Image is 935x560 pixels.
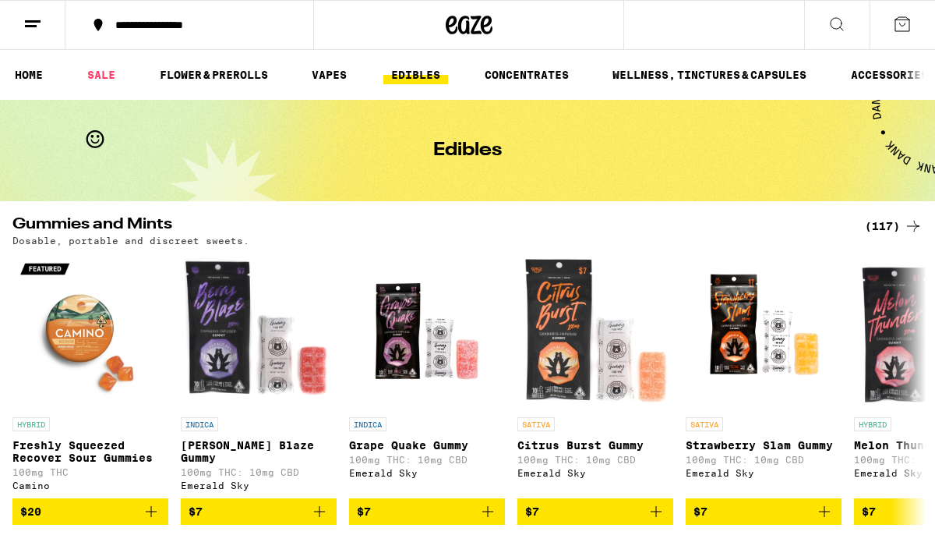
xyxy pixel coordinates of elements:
[686,439,841,452] p: Strawberry Slam Gummy
[181,480,337,491] div: Emerald Sky
[189,505,203,518] span: $7
[517,455,673,465] p: 100mg THC: 10mg CBD
[525,505,539,518] span: $7
[686,417,723,431] p: SATIVA
[517,417,555,431] p: SATIVA
[686,253,841,409] img: Emerald Sky - Strawberry Slam Gummy
[12,439,168,464] p: Freshly Squeezed Recover Sour Gummies
[20,505,41,518] span: $20
[357,505,371,518] span: $7
[12,498,168,525] button: Add to bag
[477,66,577,84] a: CONCENTRATES
[865,217,923,236] a: (117)
[304,66,355,84] a: VAPES
[349,498,505,525] button: Add to bag
[181,467,337,477] p: 100mg THC: 10mg CBD
[693,505,707,518] span: $7
[686,468,841,478] div: Emerald Sky
[383,66,448,84] a: EDIBLES
[686,455,841,465] p: 100mg THC: 10mg CBD
[12,217,846,236] h2: Gummies and Mints
[349,253,505,498] a: Open page for Grape Quake Gummy from Emerald Sky
[12,236,249,246] p: Dosable, portable and discreet sweets.
[862,505,876,518] span: $7
[12,417,50,431] p: HYBRID
[349,468,505,478] div: Emerald Sky
[517,468,673,478] div: Emerald Sky
[349,455,505,465] p: 100mg THC: 10mg CBD
[12,253,168,409] img: Camino - Freshly Squeezed Recover Sour Gummies
[686,498,841,525] button: Add to bag
[12,467,168,477] p: 100mg THC
[605,66,814,84] a: WELLNESS, TINCTURES & CAPSULES
[12,253,168,498] a: Open page for Freshly Squeezed Recover Sour Gummies from Camino
[12,480,168,491] div: Camino
[433,141,502,160] h1: Edibles
[181,253,337,409] img: Emerald Sky - Berry Blaze Gummy
[349,417,386,431] p: INDICA
[517,253,673,409] img: Emerald Sky - Citrus Burst Gummy
[349,253,505,409] img: Emerald Sky - Grape Quake Gummy
[79,66,123,84] a: SALE
[854,417,891,431] p: HYBRID
[152,66,276,84] a: FLOWER & PREROLLS
[517,498,673,525] button: Add to bag
[349,439,505,452] p: Grape Quake Gummy
[517,253,673,498] a: Open page for Citrus Burst Gummy from Emerald Sky
[181,439,337,464] p: [PERSON_NAME] Blaze Gummy
[181,417,218,431] p: INDICA
[181,253,337,498] a: Open page for Berry Blaze Gummy from Emerald Sky
[517,439,673,452] p: Citrus Burst Gummy
[686,253,841,498] a: Open page for Strawberry Slam Gummy from Emerald Sky
[7,66,51,84] a: HOME
[181,498,337,525] button: Add to bag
